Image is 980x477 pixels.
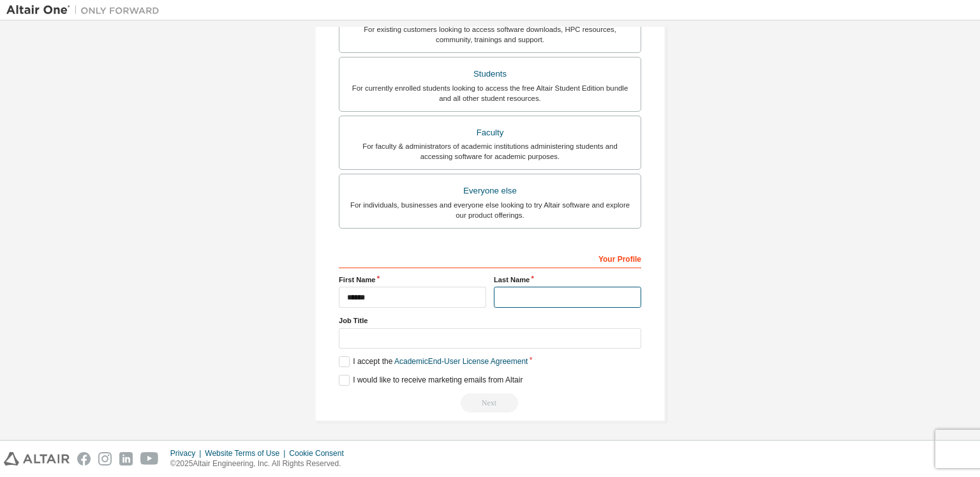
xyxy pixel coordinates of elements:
div: For individuals, businesses and everyone else looking to try Altair software and explore our prod... [347,200,633,220]
label: Last Name [494,275,641,285]
div: Cookie Consent [289,448,351,458]
img: Altair One [6,4,166,17]
img: youtube.svg [140,452,159,466]
img: facebook.svg [77,452,91,466]
img: linkedin.svg [119,452,133,466]
div: Everyone else [347,182,633,200]
div: Faculty [347,124,633,142]
div: Privacy [170,448,205,458]
img: instagram.svg [98,452,112,466]
label: I would like to receive marketing emails from Altair [339,375,523,386]
div: For existing customers looking to access software downloads, HPC resources, community, trainings ... [347,24,633,45]
p: © 2025 Altair Engineering, Inc. All Rights Reserved. [170,458,352,469]
label: Job Title [339,315,641,326]
div: Website Terms of Use [205,448,289,458]
div: Students [347,65,633,83]
a: Academic End-User License Agreement [394,357,528,366]
label: First Name [339,275,486,285]
div: For currently enrolled students looking to access the free Altair Student Edition bundle and all ... [347,83,633,103]
label: I accept the [339,356,528,367]
div: For faculty & administrators of academic institutions administering students and accessing softwa... [347,141,633,162]
div: Your Profile [339,248,641,268]
div: Read and acccept EULA to continue [339,393,641,413]
img: altair_logo.svg [4,452,70,466]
